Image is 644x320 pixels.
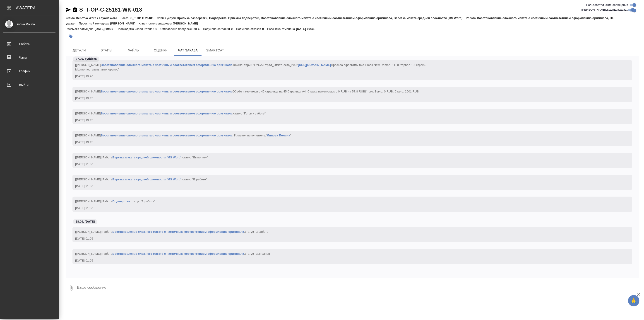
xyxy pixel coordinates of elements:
[66,27,95,31] p: Рассылка запущена
[75,206,616,211] div: [DATE] 21:36
[266,134,291,137] span: " "
[101,112,233,115] a: Восстановление сложного макета с частичным соответствием оформлению оригинала
[204,48,226,53] span: SmartCat
[233,112,266,115] span: статус "Готов к работе"
[267,134,290,137] a: Линова Полина
[298,63,331,67] a: [URL][DOMAIN_NAME]
[177,48,199,53] span: Чат заказа
[112,252,244,255] a: Восстановление сложного макета с частичным соответствием оформлению оригинала
[112,200,130,203] a: Подверстка
[112,178,181,181] a: Верстка макета средней сложности (MS Word)
[75,134,291,137] span: [[PERSON_NAME] . Изменен исполнитель:
[1,65,58,77] a: График
[3,81,55,88] div: Выйти
[236,27,262,31] p: Получено отказов
[68,48,90,53] span: Детали
[76,16,120,20] p: Верстка Word / Layout Word
[75,162,616,167] div: [DATE] 21:36
[96,48,117,53] span: Этапы
[150,48,172,53] span: Оценки
[101,134,233,137] a: Восстановление сложного макета с частичным соответствием оформлению оригинала
[245,230,269,233] span: статус "В работе"
[75,74,616,79] div: [DATE] 19:26
[262,27,267,31] p: 0
[3,22,55,27] div: Linova Polina
[95,27,117,31] p: [DATE] 19:30
[582,7,627,12] span: [PERSON_NAME] детали заказа
[66,16,76,20] p: Услуга
[466,16,477,20] p: Работа
[75,236,616,241] div: [DATE] 01:05
[130,16,157,20] p: S_T-OP-C-25181
[76,57,97,61] p: 27.09, суббота
[66,7,71,12] button: Скопировать ссылку для ЯМессенджера
[75,178,207,181] span: [[PERSON_NAME]] Работа .
[586,3,628,7] span: Пользовательские сообщения
[76,219,95,224] p: 28.09, [DATE]
[75,184,616,189] div: [DATE] 21:36
[173,22,201,25] p: [PERSON_NAME]
[79,7,142,13] a: S_T-OP-C-25181-WK-013
[198,27,203,31] p: 6
[75,200,155,203] span: [[PERSON_NAME]] Работа .
[177,16,466,20] p: Приемка разверстки, Подверстка, Приемка подверстки, Восстановление сложного макета с частичным со...
[112,230,244,233] a: Восстановление сложного макета с частичным соответствием оформлению оригинала
[3,54,55,61] div: Чаты
[75,258,616,263] div: [DATE] 01:05
[101,90,233,93] a: Восстановление сложного макета с частичным соответствием оформлению оригинала
[245,252,271,255] span: статус "Выполнен"
[117,27,155,31] p: Необходимо исполнителей
[603,8,628,13] span: Оповещения-логи
[157,16,177,20] p: Этапы услуги
[110,22,139,25] p: [PERSON_NAME]
[1,52,58,63] a: Чаты
[139,22,173,25] p: Клиентские менеджеры
[183,156,209,159] span: статус "Выполнен"
[123,48,144,53] span: Файлы
[72,7,78,12] button: Скопировать ссылку
[75,118,616,123] div: [DATE] 19:45
[75,112,266,115] span: [[PERSON_NAME] .
[121,16,130,20] p: Заказ:
[296,27,318,31] p: [DATE] 19:45
[160,27,198,31] p: Отправлено предложений
[1,38,58,50] a: Работы
[75,90,419,93] span: [[PERSON_NAME] Объём изменился c 45 страница на 45 Страница А4. Ставка изменилась c 0 RUB на 57.8...
[3,41,55,47] div: Работы
[203,27,231,31] p: Получено согласий
[155,27,160,31] p: 1
[183,178,207,181] span: статус "В работе"
[79,22,110,25] p: Проектный менеджер
[112,156,181,159] a: Верстка макета средней сложности (MS Word)
[630,296,638,305] span: 🙏
[365,90,419,93] span: Итого. Было: 0 RUB. Стало: 2601 RUB
[16,3,59,12] div: AWATERA
[3,68,55,75] div: График
[66,32,76,41] button: Добавить тэг
[75,230,269,233] span: [[PERSON_NAME]] Работа .
[75,156,209,159] span: [[PERSON_NAME]] Работа .
[75,140,616,145] div: [DATE] 19:45
[131,200,155,203] span: статус "В работе"
[231,27,236,31] p: 0
[75,252,271,255] span: [[PERSON_NAME]] Работа .
[267,27,296,31] p: Рассылка отменена
[1,79,58,90] a: Выйти
[628,295,639,306] button: 🙏
[75,96,616,101] div: [DATE] 19:45
[101,63,233,67] a: Восстановление сложного макета с частичным соответствием оформлению оригинала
